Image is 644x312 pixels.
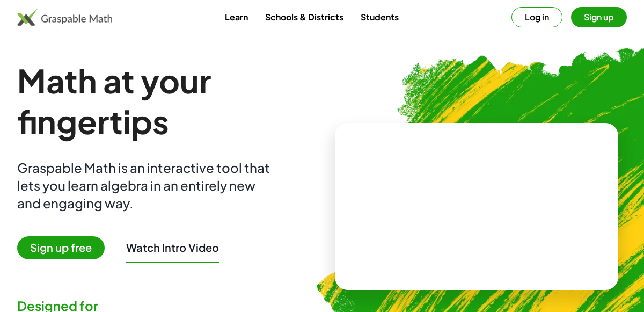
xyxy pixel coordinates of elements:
[396,166,557,247] video: What is this? This is dynamic math notation. Dynamic math notation plays a central role in how Gr...
[511,7,562,27] button: Log in
[126,241,219,255] button: Watch Intro Video
[352,7,407,27] a: Students
[257,7,352,27] a: Schools & Districts
[216,7,257,27] a: Learn
[571,7,627,27] button: Sign up
[17,236,105,259] span: Sign up free
[17,159,275,212] div: Graspable Math is an interactive tool that lets you learn algebra in an entirely new and engaging...
[17,60,318,142] h1: Math at your fingertips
